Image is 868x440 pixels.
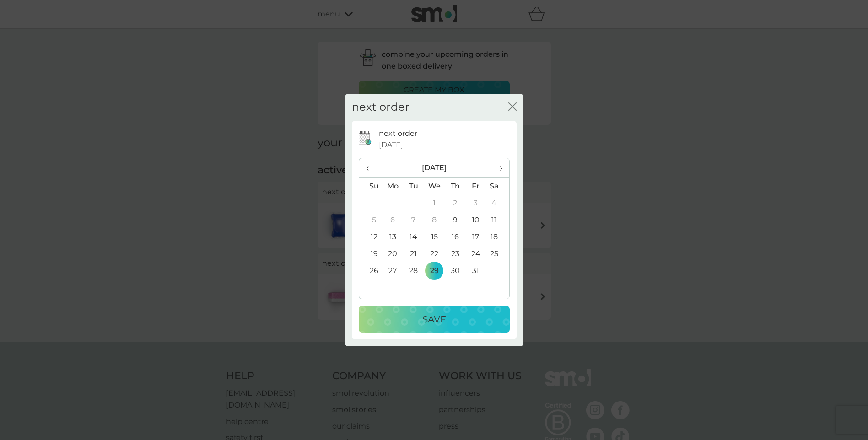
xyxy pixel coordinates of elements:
td: 6 [383,212,404,229]
th: Th [445,177,465,195]
td: 31 [465,263,486,279]
td: 29 [424,263,445,279]
td: 19 [359,246,383,263]
td: 28 [403,263,424,279]
th: We [424,177,445,195]
h2: next order [352,101,410,114]
th: Fr [465,177,486,195]
button: Save [359,306,510,333]
button: close [508,102,517,112]
span: ‹ [366,158,376,177]
th: [DATE] [383,158,486,178]
td: 11 [486,212,509,229]
th: Tu [403,177,424,195]
td: 24 [465,246,486,263]
p: Save [422,312,446,327]
td: 7 [403,212,424,229]
td: 9 [445,212,465,229]
p: next order [379,128,417,140]
td: 25 [486,246,509,263]
td: 12 [359,229,383,246]
td: 21 [403,246,424,263]
td: 5 [359,212,383,229]
td: 1 [424,195,445,212]
td: 14 [403,229,424,246]
th: Sa [486,177,509,195]
td: 26 [359,263,383,279]
td: 27 [383,263,404,279]
th: Mo [383,177,404,195]
td: 30 [445,263,465,279]
td: 22 [424,246,445,263]
td: 3 [465,195,486,212]
td: 13 [383,229,404,246]
td: 10 [465,212,486,229]
td: 23 [445,246,465,263]
td: 20 [383,246,404,263]
td: 15 [424,229,445,246]
span: [DATE] [379,139,403,151]
th: Su [359,177,383,195]
td: 2 [445,195,465,212]
td: 18 [486,229,509,246]
td: 16 [445,229,465,246]
td: 17 [465,229,486,246]
span: › [493,158,502,177]
td: 8 [424,212,445,229]
td: 4 [486,195,509,212]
